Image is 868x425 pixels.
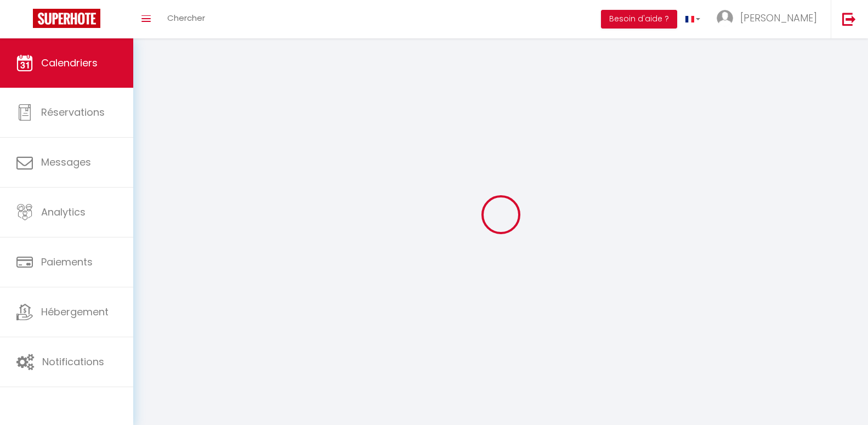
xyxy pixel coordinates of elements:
[9,4,42,37] button: Ouvrir le widget de chat LiveChat
[167,12,205,24] span: Chercher
[41,56,98,70] span: Calendriers
[41,255,93,269] span: Paiements
[41,305,109,319] span: Hébergement
[717,10,733,26] img: ...
[42,355,104,369] span: Notifications
[41,205,86,219] span: Analytics
[601,10,677,29] button: Besoin d'aide ?
[33,9,100,28] img: Super Booking
[842,12,856,26] img: logout
[41,155,91,169] span: Messages
[740,11,817,25] span: [PERSON_NAME]
[41,105,105,119] span: Réservations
